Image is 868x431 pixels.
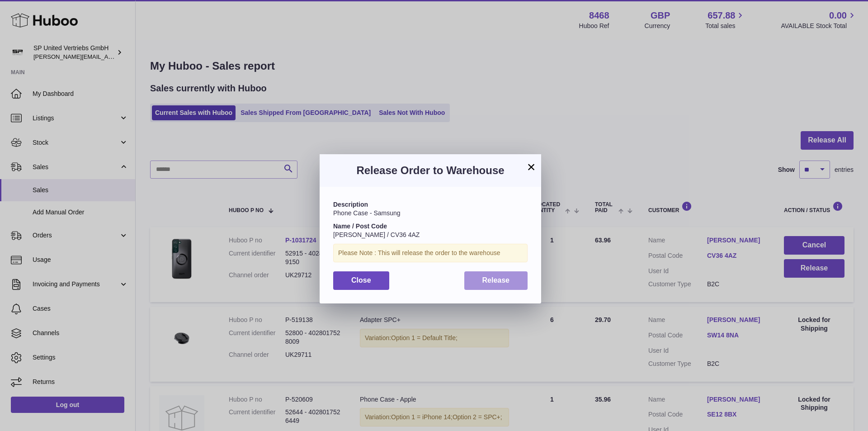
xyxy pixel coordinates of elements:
span: Phone Case - Samsung [333,209,401,217]
button: × [526,161,537,172]
h3: Release Order to Warehouse [333,163,528,178]
button: Close [333,271,389,290]
span: [PERSON_NAME] / CV36 4AZ [333,231,420,238]
span: Close [351,276,371,284]
div: Please Note : This will release the order to the warehouse [333,244,528,262]
strong: Name / Post Code [333,223,387,230]
button: Release [464,271,528,290]
span: Release [482,276,510,284]
strong: Description [333,201,368,208]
